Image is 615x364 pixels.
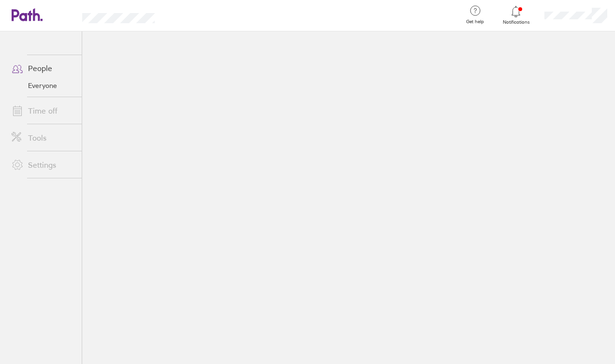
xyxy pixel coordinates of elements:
a: Tools [4,128,82,147]
span: Notifications [500,19,532,25]
a: Settings [4,155,82,175]
a: People [4,58,82,78]
a: Everyone [4,78,82,93]
a: Time off [4,101,82,120]
span: Get help [459,19,491,25]
a: Notifications [500,5,532,25]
